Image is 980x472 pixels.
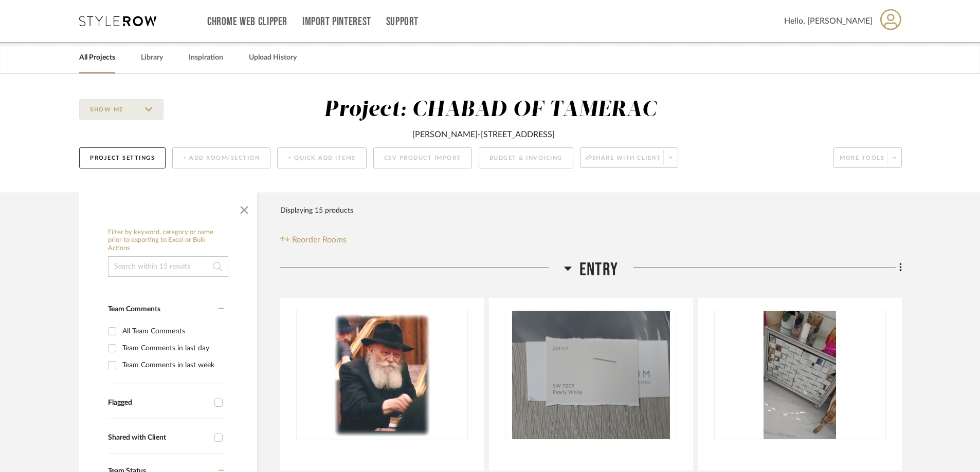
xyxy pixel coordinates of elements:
button: Reorder Rooms [280,234,347,246]
span: Hello, [PERSON_NAME] [784,15,873,27]
a: Upload History [249,51,297,65]
div: Flagged [108,399,209,407]
button: + Add Room/Section [172,147,270,168]
a: Inspiration [189,51,223,65]
a: Support [386,17,419,26]
button: CSV Product Import [373,147,472,168]
a: All Projects [79,51,115,65]
span: Share with client [586,154,661,169]
button: More tools [833,147,902,168]
a: Library [141,51,163,65]
div: Team Comments in last week [122,357,221,373]
a: Chrome Web Clipper [207,17,287,26]
div: Shared with Client [108,433,209,442]
img: SW7009 - PEARLY WHITE [512,311,670,439]
button: Budget & Invoicing [479,147,573,168]
span: Team Comments [108,306,160,313]
div: Project: CHABAD OF TAMERAC [324,99,657,121]
img: FRAMED PHOTO OF REBBI [331,311,433,439]
button: Share with client [580,147,679,168]
a: Import Pinterest [302,17,371,26]
span: More tools [840,154,884,169]
div: [PERSON_NAME]-[STREET_ADDRESS] [412,128,555,141]
div: Team Comments in last day [122,340,221,356]
div: Displaying 15 products [280,200,353,221]
div: All Team Comments [122,323,221,339]
h6: Filter by keyword, category or name prior to exporting to Excel or Bulk Actions [108,229,228,253]
button: + Quick Add Items [277,147,367,168]
span: ENTRY [579,259,618,281]
span: Reorder Rooms [292,234,347,246]
button: Project Settings [79,147,166,168]
img: STOCK - ENTRY PIECES X2 [764,311,836,439]
input: Search within 15 results [108,256,228,277]
button: Close [234,198,255,218]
